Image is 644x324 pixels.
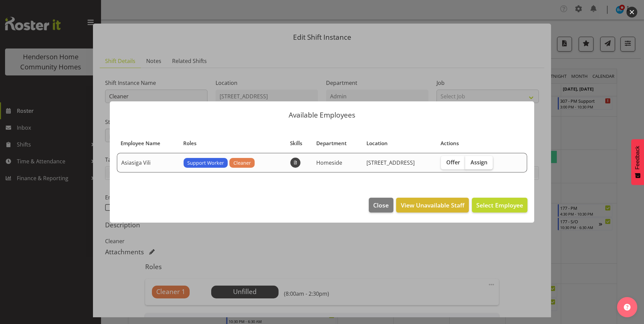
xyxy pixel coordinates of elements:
[366,159,415,166] span: [STREET_ADDRESS]
[631,139,644,185] button: Feedback - Show survey
[117,111,527,119] p: Available Employees
[471,159,487,166] span: Assign
[446,159,460,166] span: Offer
[472,198,527,213] button: Select Employee
[396,198,469,213] button: View Unavailable Staff
[121,139,175,147] div: Employee Name
[316,159,342,166] span: Homeside
[117,153,180,172] td: Asiasiga Vili
[401,201,464,209] span: View Unavailable Staff
[366,139,433,147] div: Location
[183,139,282,147] div: Roles
[187,159,224,167] span: Support Worker
[369,198,393,213] button: Close
[476,201,523,209] span: Select Employee
[233,159,251,167] span: Cleaner
[624,304,631,311] img: help-xxl-2.png
[441,139,512,147] div: Actions
[635,146,641,169] span: Feedback
[373,201,389,209] span: Close
[316,139,359,147] div: Department
[290,139,309,147] div: Skills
